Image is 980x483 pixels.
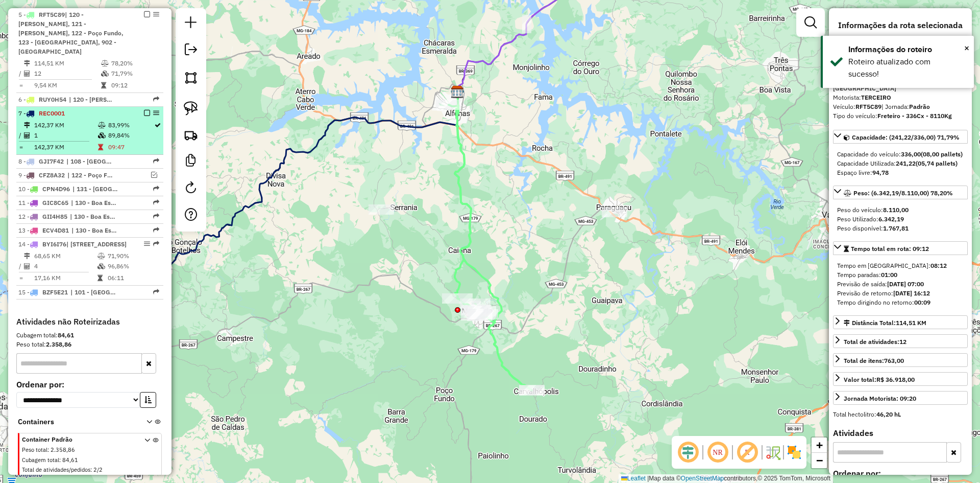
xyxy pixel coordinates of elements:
i: Distância Total [24,60,30,66]
td: 12 [34,68,101,79]
strong: 08:12 [930,262,947,269]
a: Valor total:R$ 36.918,00 [833,372,968,386]
span: : [59,456,61,464]
i: % de utilização da cubagem [98,132,106,139]
a: Peso: (6.342,19/8.110,00) 78,20% [833,186,968,199]
td: 78,20% [111,58,159,68]
i: Distância Total [24,253,30,259]
a: Jornada Motorista: 09:20 [833,391,968,405]
span: 13 - [18,226,69,234]
div: Jornada Motorista: 09:20 [844,394,916,403]
span: Total de atividades/pedidos [22,466,90,473]
div: Informações do roteiro [848,43,966,56]
span: 5 - [18,11,124,55]
span: 12 - [18,213,67,220]
span: Container Padrão [22,435,132,444]
span: | 120 - [PERSON_NAME], 121 - [PERSON_NAME], 122 - Poço Fundo, 123 - [GEOGRAPHIC_DATA], 902 - [GEO... [18,11,124,55]
a: Exportar sessão [181,39,201,62]
strong: 46,20 hL [876,410,901,418]
span: CPN4D96 [42,185,70,193]
td: / [18,130,23,141]
span: 101 - Jardim São Lucas / Aeroporto / Trevo, 107 - Santa Edwiges, 108 - Jardim Alvorada, 131 - Cam... [70,288,117,297]
i: Rota otimizada [155,122,161,128]
img: Criar rota [184,128,198,142]
a: Total de atividades:12 [833,334,968,348]
span: Ocultar deslocamento [676,440,700,465]
strong: 01:00 [881,271,897,279]
strong: 8.110,00 [883,206,909,214]
button: Ordem crescente [140,392,156,408]
div: Peso Utilizado: [837,215,964,224]
em: Finalizar rota [144,110,150,116]
img: Selecionar atividades - polígono [184,71,198,85]
div: Capacidade Utilizada: [837,159,964,168]
div: Total hectolitro: [833,410,968,419]
span: 114,51 KM [896,319,926,327]
div: Capacidade: (241,22/336,00) 71,79% [833,146,968,181]
strong: 00:09 [914,298,930,306]
i: Tempo total em rota [97,275,103,281]
span: GJI7F42 [39,157,64,165]
i: Tempo total em rota [98,144,103,150]
span: Peso do veículo: [837,206,909,214]
span: 9 - [18,171,65,179]
span: 2/2 [93,466,103,473]
span: Capacidade: (241,22/336,00) 71,79% [852,133,960,141]
a: Exibir filtros [800,12,821,33]
em: Finalizar rota [144,11,150,17]
div: Espaço livre: [837,168,964,177]
h4: Informações da rota selecionada [833,20,968,30]
strong: [DATE] 07:00 [887,280,924,288]
em: Rota exportada [153,186,159,192]
span: 130 - Boa Esperança [71,198,118,208]
strong: RFT5C89 [855,103,881,110]
a: Criar modelo [181,150,201,173]
span: BYI6I76 [42,240,66,248]
strong: TERCEIRO [861,94,891,101]
div: Total de itens: [844,356,904,365]
img: CDD Alfenas [451,85,464,99]
i: % de utilização do peso [97,253,105,259]
span: GII4H85 [42,213,67,220]
label: Ordenar por: [16,378,163,390]
strong: 6.342,19 [878,215,904,223]
i: % de utilização do peso [98,122,106,128]
a: Zoom out [812,453,827,468]
span: 130 - Boa Esperança [71,226,118,235]
td: 68,65 KM [34,251,97,261]
strong: (08,00 pallets) [921,150,963,158]
a: Capacidade: (241,22/336,00) 71,79% [833,130,968,144]
a: Tempo total em rota: 09:12 [833,241,968,255]
span: 108 - Jardim Alvorada [66,157,113,166]
em: Opções [153,11,159,17]
span: 7 - [18,109,65,117]
span: + [816,439,823,451]
img: Fluxo de ruas [765,444,781,461]
span: : [90,466,92,473]
a: Reroteirizar Sessão [181,177,201,200]
span: Cubagem total [22,456,59,464]
span: Peso: (6.342,19/8.110,00) 78,20% [853,189,953,197]
span: Ocultar NR [705,440,730,465]
em: Visualizar rota [151,172,157,178]
span: 84,61 [62,456,78,464]
strong: 2.358,86 [46,340,71,348]
img: Selecionar atividades - laço [184,101,198,116]
span: 6 - [18,96,66,103]
div: Peso total: [16,340,163,349]
a: Zoom in [812,438,827,453]
span: − [816,454,823,467]
span: CFZ8A32 [39,171,65,179]
td: 06:11 [107,273,159,283]
em: Rota exportada [153,213,159,219]
em: Rota exportada [153,227,159,233]
span: 15 - [18,288,68,296]
td: 9,54 KM [34,80,101,90]
i: % de utilização da cubagem [101,71,109,77]
div: Tempo em [GEOGRAPHIC_DATA]: [837,261,964,270]
span: | [STREET_ADDRESS] [66,240,127,248]
div: Map data © contributors,© 2025 TomTom, Microsoft [619,474,833,483]
strong: 1.767,81 [883,224,909,232]
span: Peso total [22,446,47,453]
a: Distância Total:114,51 KM [833,315,968,329]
